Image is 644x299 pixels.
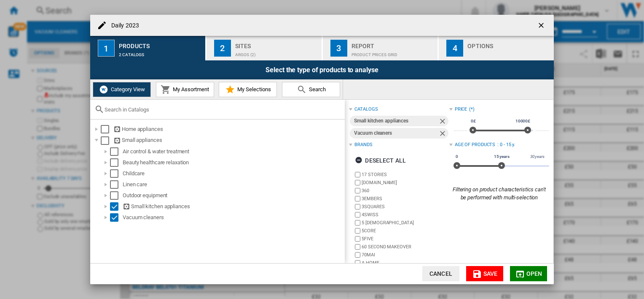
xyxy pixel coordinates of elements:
[534,17,550,34] button: getI18NText('BUTTONS.CLOSE_DIALOG')
[355,236,360,242] input: brand.name
[438,129,448,139] ng-md-icon: Remove
[526,270,542,277] span: Open
[355,153,406,168] div: Deselect all
[307,86,326,92] span: Search
[483,270,498,277] span: Save
[330,40,347,57] div: 3
[107,22,139,30] h4: Daily 2023
[110,213,123,222] md-checkbox: Select
[455,141,496,148] div: Age of products
[93,82,151,97] button: Category View
[123,169,343,178] div: Childcare
[355,172,360,177] input: brand.name
[207,36,322,60] button: 2 Sites Argos (2)
[510,266,547,281] button: Open
[467,39,550,48] div: Options
[235,48,318,57] div: Argos (2)
[354,106,378,113] div: catalogs
[497,141,549,148] div: : 0 - 15 y.
[362,236,449,242] label: 5FIVE
[219,82,277,97] button: My Selections
[352,153,408,168] button: Deselect all
[105,106,341,113] input: Search in Catalogs
[352,39,435,48] div: Report
[355,228,360,234] input: brand.name
[362,179,449,186] label: [DOMAIN_NAME]
[362,212,449,218] label: 4SWISS
[119,48,202,57] div: 2 catalogs
[354,116,438,126] div: Small kitchen appliances
[514,118,531,125] span: 10000£
[493,153,511,160] span: 15 years
[156,82,214,97] button: My Assortment
[123,147,343,156] div: Air control & water treatment
[323,36,439,60] button: 3 Report Product prices grid
[362,260,449,266] label: A HOME
[529,153,546,160] span: 30 years
[362,171,449,178] label: 17 STORIES
[455,106,467,113] div: Price
[362,188,449,194] label: 360
[113,125,343,133] div: Home appliances
[171,86,209,92] span: My Assortment
[354,128,438,139] div: Vacuum cleaners
[123,202,343,211] div: Small kitchen appliances
[110,191,123,200] md-checkbox: Select
[110,147,123,156] md-checkbox: Select
[109,86,145,92] span: Category View
[110,180,123,189] md-checkbox: Select
[454,153,459,160] span: 0
[362,228,449,234] label: 5CORE
[355,260,360,266] input: brand.name
[355,188,360,193] input: brand.name
[537,21,547,31] ng-md-icon: getI18NText('BUTTONS.CLOSE_DIALOG')
[352,48,435,57] div: Product prices grid
[422,266,459,281] button: Cancel
[355,204,360,209] input: brand.name
[110,202,123,211] md-checkbox: Select
[99,84,109,95] img: wiser-icon-white.png
[113,136,343,144] div: Small appliances
[446,40,463,57] div: 4
[354,141,372,148] div: Brands
[110,169,123,178] md-checkbox: Select
[470,118,477,125] span: 0£
[439,36,554,60] button: 4 Options
[214,40,231,57] div: 2
[362,204,449,210] label: 3SQUARES
[355,252,360,258] input: brand.name
[355,220,360,226] input: brand.name
[235,86,271,92] span: My Selections
[90,60,554,79] div: Select the type of products to analyse
[123,213,343,222] div: Vacuum cleaners
[355,196,360,201] input: brand.name
[101,136,113,144] md-checkbox: Select
[362,220,449,226] label: 5 [DEMOGRAPHIC_DATA]
[282,82,340,97] button: Search
[362,244,449,250] label: 60 SECOND MAKEOVER
[123,191,343,200] div: Outdoor equipment
[110,158,123,167] md-checkbox: Select
[98,40,115,57] div: 1
[466,266,503,281] button: Save
[438,117,448,127] ng-md-icon: Remove
[235,39,318,48] div: Sites
[123,158,343,167] div: Beauty healthcare relaxation
[362,196,449,202] label: 3EMBERS
[355,180,360,185] input: brand.name
[101,125,113,133] md-checkbox: Select
[119,39,202,48] div: Products
[355,244,360,250] input: brand.name
[355,212,360,217] input: brand.name
[449,186,549,201] div: Filtering on product characteristics can't be performed with multi-selection
[362,252,449,258] label: 70MAI
[123,180,343,189] div: Linen care
[90,36,206,60] button: 1 Products 2 catalogs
